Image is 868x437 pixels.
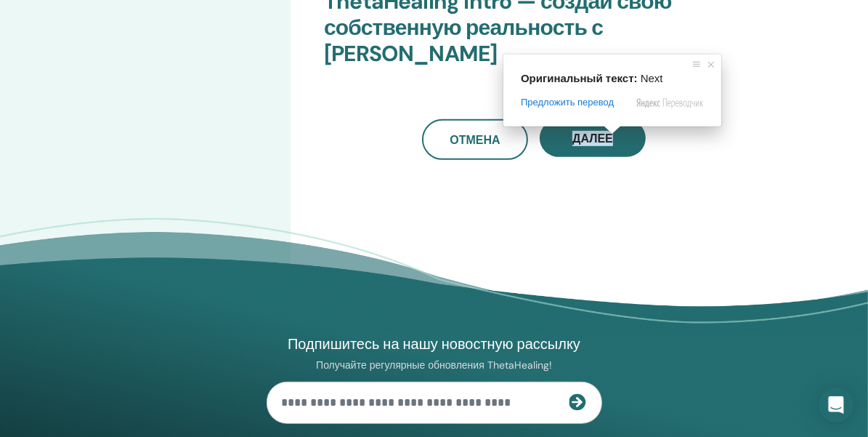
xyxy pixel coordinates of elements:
span: Предложить перевод [521,96,614,109]
button: Далее [540,119,646,157]
ya-tr-span: Отмена [450,132,500,148]
ya-tr-span: Далее [572,131,613,146]
span: Next [641,72,663,84]
span: Оригинальный текст: [521,72,638,84]
ya-tr-span: с [591,13,603,41]
ya-tr-span: [PERSON_NAME] [324,39,498,68]
ya-tr-span: Получайте регулярные обновления ThetaHealing! [316,358,552,372]
div: Откройте Интерком-Мессенджер [819,388,853,422]
ya-tr-span: Подпишитесь на нашу новостную рассылку [288,334,580,353]
a: Отмена [422,119,528,160]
